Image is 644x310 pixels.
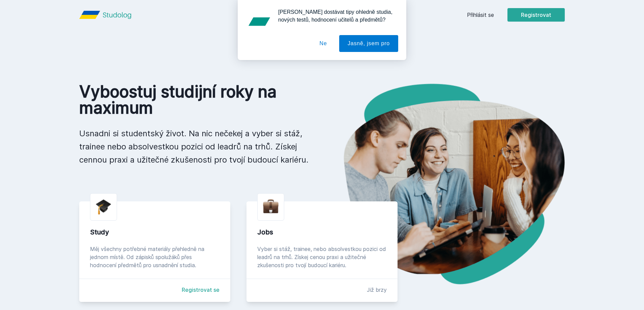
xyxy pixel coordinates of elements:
[182,286,219,294] a: Registrovat se
[79,127,311,166] p: Usnadni si studentský život. Na nic nečekej a vyber si stáž, trainee nebo absolvestkou pozici od ...
[339,35,398,52] button: Jasně, jsem pro
[257,227,387,237] div: Jobs
[96,199,111,215] img: graduation-cap.png
[257,245,387,269] div: Vyber si stáž, trainee, nebo absolvestkou pozici od leadrů na trhů. Získej cenou praxi a užitečné...
[90,227,219,237] div: Study
[273,8,398,24] div: [PERSON_NAME] dostávat tipy ohledně studia, nových testů, hodnocení učitelů a předmětů?
[322,84,565,284] img: hero.png
[79,84,311,116] h1: Vyboostuj studijní roky na maximum
[246,8,273,35] img: notification icon
[263,198,279,215] img: briefcase.png
[367,286,387,294] div: Již brzy
[90,245,219,269] div: Měj všechny potřebné materiály přehledně na jednom místě. Od zápisků spolužáků přes hodnocení pře...
[311,35,335,52] button: Ne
